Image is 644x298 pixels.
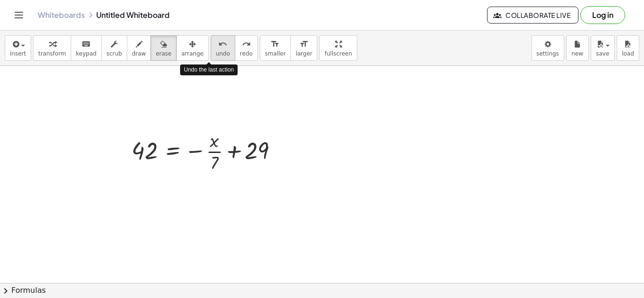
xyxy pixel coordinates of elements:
span: save [596,50,609,57]
span: transform [38,50,66,57]
button: insert [5,35,31,61]
button: load [617,35,639,61]
span: Collaborate Live [495,11,570,19]
button: format_sizesmaller [260,35,291,61]
span: scrub [107,50,122,57]
button: fullscreen [319,35,357,61]
span: new [571,50,583,57]
span: keypad [76,50,97,57]
span: draw [132,50,146,57]
button: scrub [101,35,127,61]
a: Whiteboards [38,10,85,20]
button: save [591,35,615,61]
button: draw [127,35,151,61]
button: keyboardkeypad [71,35,102,61]
button: arrange [176,35,209,61]
span: smaller [265,50,286,57]
span: erase [156,50,171,57]
span: load [622,50,634,57]
button: Collaborate Live [487,7,578,24]
button: redoredo [235,35,258,61]
button: transform [33,35,71,61]
span: insert [10,50,26,57]
span: undo [216,50,230,57]
i: redo [242,39,251,50]
span: arrange [182,50,204,57]
span: larger [296,50,312,57]
button: format_sizelarger [290,35,317,61]
button: undoundo [211,35,235,61]
i: keyboard [82,39,91,50]
span: settings [537,50,559,57]
button: erase [150,35,176,61]
span: fullscreen [324,50,352,57]
i: format_size [271,39,280,50]
button: new [566,35,589,61]
i: format_size [299,39,308,50]
div: Undo the last action [180,64,238,75]
span: redo [240,50,253,57]
button: settings [531,35,564,61]
button: Log in [580,6,625,24]
i: undo [218,39,227,50]
button: Toggle navigation [11,8,26,23]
